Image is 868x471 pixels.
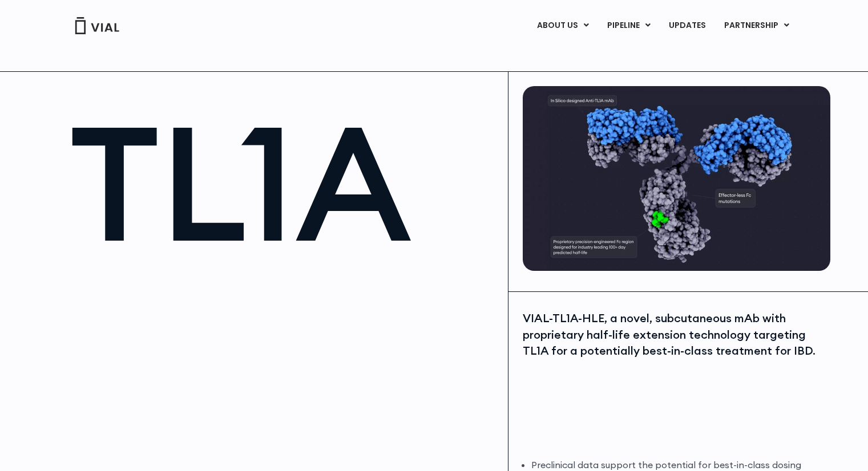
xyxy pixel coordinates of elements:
img: TL1A antibody diagram. [523,86,830,271]
div: VIAL-TL1A-HLE, a novel, subcutaneous mAb with proprietary half-life extension technology targetin... [523,310,827,359]
a: PIPELINEMenu Toggle [598,16,659,35]
a: PARTNERSHIPMenu Toggle [715,16,798,35]
h1: TL1A [70,103,497,262]
a: ABOUT USMenu Toggle [528,16,597,35]
a: UPDATES [660,16,714,35]
img: Vial Logo [74,17,120,34]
